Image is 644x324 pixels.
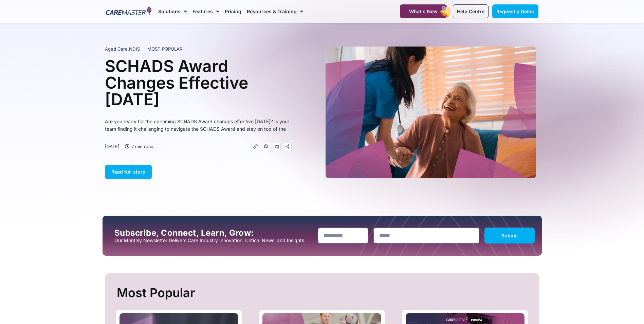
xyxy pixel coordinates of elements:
[114,238,313,243] p: Our Monthly Newsletter Delivers Care Industry Innovation, Critical News, and Insights.
[326,47,536,178] img: A heartwarming moment where a support worker in a blue uniform, with a stethoscope draped over he...
[484,228,535,244] button: Submit
[105,46,140,52] span: ,
[106,6,152,17] img: CareMaster Logo
[129,46,140,52] span: NDIS
[117,283,529,303] h2: Most Popular
[105,118,292,133] p: Are you ready for the upcoming SCHADS Award changes effective [DATE]? Is your team finding it cha...
[105,165,152,179] a: Read full story
[111,169,145,175] span: Read full story
[147,46,183,53] span: MOST POPULAR
[318,228,535,247] form: New Form
[114,228,313,238] h2: Subscribe, Connect, Learn, Grow:
[105,58,292,108] h1: SCHADS Award Changes Effective [DATE]
[130,143,153,150] span: 7 min read
[409,8,438,14] span: What's New
[400,4,447,18] a: What's New
[453,4,489,18] a: Help Centre
[501,233,518,238] span: Submit
[105,46,128,52] span: Aged Care
[457,8,484,14] span: Help Centre
[496,8,534,14] span: Request a Demo
[492,4,538,18] a: Request a Demo
[105,144,119,149] time: [DATE]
